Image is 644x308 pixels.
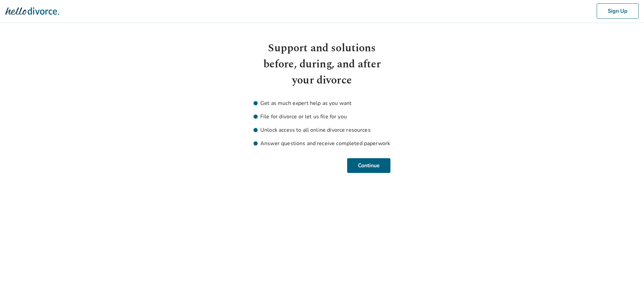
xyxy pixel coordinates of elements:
h1: Support and solutions before, during, and after your divorce [254,40,390,88]
button: Sign Up [597,3,639,19]
li: Answer questions and receive completed paperwork [254,139,390,147]
img: Hello Divorce Logo [5,4,59,18]
li: Unlock access to all online divorce resources [254,126,390,134]
li: Get as much expert help as you want [254,99,390,107]
li: File for divorce or let us file for you [254,113,390,121]
button: Continue [347,158,390,173]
